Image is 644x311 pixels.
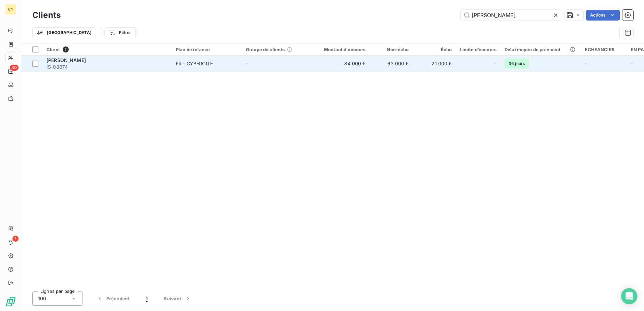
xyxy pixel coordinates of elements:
div: FR - CYBERCITE [176,60,213,67]
img: Logo LeanPay [5,296,16,307]
button: Actions [586,10,620,21]
span: - [246,61,248,66]
div: Délai moyen de paiement [505,47,577,52]
div: Limite d’encours [460,47,496,52]
div: Échu [417,47,452,52]
td: 63 000 € [370,56,413,72]
span: 100 [38,295,46,302]
div: Open Intercom Messenger [621,288,637,304]
span: - [631,61,633,66]
button: [GEOGRAPHIC_DATA] [32,27,96,38]
span: 36 jours [505,59,529,69]
td: 21 000 € [413,56,456,72]
input: Rechercher [461,10,562,21]
span: 1 [146,295,148,302]
div: CY [5,4,16,15]
div: ECHEANCIER [585,47,623,52]
span: 1 [63,46,69,53]
span: 7 [12,236,19,242]
span: Client [46,47,60,52]
button: Filtrer [104,27,135,38]
span: IS-08874 [46,64,168,70]
td: 84 000 € [312,56,370,72]
div: Montant d'encours [316,47,366,52]
span: - [585,61,587,66]
div: Non-échu [374,47,409,52]
span: [PERSON_NAME] [46,57,86,63]
h3: Clients [32,9,61,21]
span: 40 [10,65,19,71]
button: Suivant [156,291,199,306]
button: 1 [138,291,156,306]
span: Groupe de clients [246,47,285,52]
div: Plan de relance [176,47,238,52]
span: - [494,60,496,67]
button: Précédent [88,291,138,306]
